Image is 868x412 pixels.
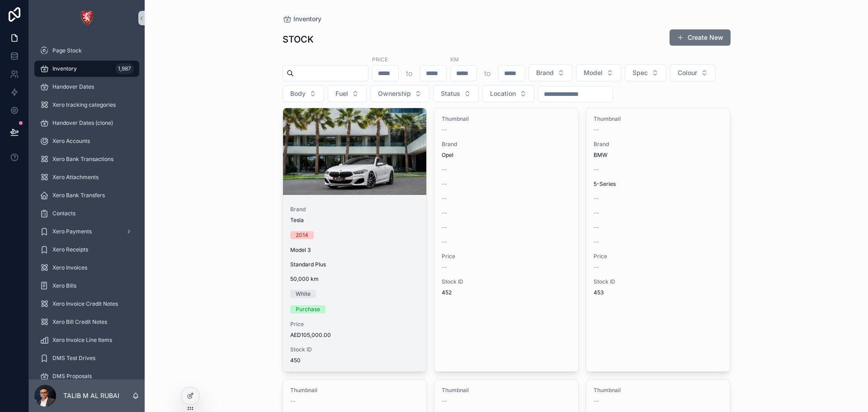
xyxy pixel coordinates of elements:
span: -- [594,264,599,271]
button: Select Button [433,85,479,102]
button: Select Button [625,64,666,81]
span: Status [441,89,460,98]
a: Thumbnail--BrandBMW--5-Series--------Price--Stock ID453 [586,108,731,372]
a: Handover Dates [34,79,139,95]
span: Thumbnail [442,115,571,123]
span: -- [442,398,447,405]
span: -- [442,209,447,217]
span: 452 [442,289,571,296]
button: Select Button [283,85,324,102]
span: DMS Test Drives [52,355,95,362]
span: Ownership [378,89,411,98]
span: Xero Receipts [52,246,88,253]
span: Xero Bill Credit Notes [52,318,107,326]
a: Contacts [34,205,139,222]
button: Create New [670,29,731,46]
label: Price [372,55,388,63]
span: Thumbnail [442,387,571,394]
span: -- [442,126,447,133]
span: Colour [678,68,697,77]
button: Select Button [670,64,716,81]
a: Xero Bank Transactions [34,151,139,167]
span: Price [594,253,723,260]
span: Stock ID [594,278,723,285]
span: -- [594,224,599,231]
a: Xero Bank Transfers [34,187,139,204]
p: to [484,68,491,79]
span: -- [594,126,599,133]
a: Thumbnail--BrandOpel------------Price--Stock ID452 [434,108,579,372]
a: Inventory [283,14,321,24]
span: -- [442,238,447,246]
span: Model 3 [290,246,311,254]
span: Xero Invoices [52,264,87,271]
span: DMS Proposals [52,373,92,380]
span: Handover Dates [52,83,94,90]
span: -- [594,195,599,202]
img: App logo [80,11,94,25]
span: Thumbnail [290,387,420,394]
a: DMS Proposals [34,368,139,384]
span: -- [442,224,447,231]
span: Xero Bank Transfers [52,192,105,199]
p: to [406,68,413,79]
span: Price [290,321,420,328]
span: -- [442,195,447,202]
span: Inventory [293,14,321,24]
label: KM [450,55,459,63]
a: Xero Accounts [34,133,139,149]
span: -- [594,209,599,217]
span: Price [442,253,571,260]
div: 1,987 [115,63,134,74]
div: scrollable content [29,36,145,379]
a: Xero Invoice Credit Notes [34,296,139,312]
span: -- [594,398,599,405]
button: Select Button [576,64,621,81]
span: -- [594,238,599,246]
div: White [296,290,311,298]
span: BMW [594,152,608,159]
h1: STOCK [283,33,314,46]
span: Xero Payments [52,228,92,235]
a: Xero Invoices [34,260,139,276]
span: Xero Attachments [52,174,99,181]
button: Select Button [370,85,429,102]
span: Xero tracking categories [52,101,116,109]
span: Brand [536,68,554,77]
a: Xero Invoice Line Items [34,332,139,348]
span: Stock ID [290,346,420,353]
button: Select Button [482,85,534,102]
span: Xero Bank Transactions [52,156,113,163]
a: Inventory1,987 [34,61,139,77]
span: -- [442,166,447,173]
span: Stock ID [442,278,571,285]
button: Select Button [328,85,367,102]
span: Location [490,89,516,98]
span: Xero Invoice Credit Notes [52,300,118,308]
span: Brand [442,141,571,148]
span: Page Stock [52,47,82,54]
a: Xero Payments [34,223,139,240]
span: -- [442,264,447,271]
button: Select Button [528,64,572,81]
div: Purchase [296,305,320,313]
span: Spec [632,68,648,77]
a: Xero tracking categories [34,97,139,113]
a: Xero Attachments [34,169,139,185]
a: Xero Bill Credit Notes [34,314,139,330]
p: TALIB M AL RUBAI [63,391,119,400]
span: 5-Series [594,180,616,188]
span: Xero Accounts [52,137,90,145]
div: 1.jpg [283,108,427,195]
span: Tesla [290,217,304,224]
span: -- [594,166,599,173]
a: Xero Receipts [34,242,139,258]
span: 50,000 km [290,275,420,283]
span: Standard Plus [290,261,326,268]
a: BrandTesla2014Model 3Standard Plus50,000 kmWhitePurchasePriceAED105,000.00Stock ID450 [283,108,427,372]
span: Thumbnail [594,387,723,394]
span: Brand [290,206,420,213]
span: 450 [290,357,420,364]
a: Page Stock [34,43,139,59]
span: Xero Bills [52,282,76,289]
